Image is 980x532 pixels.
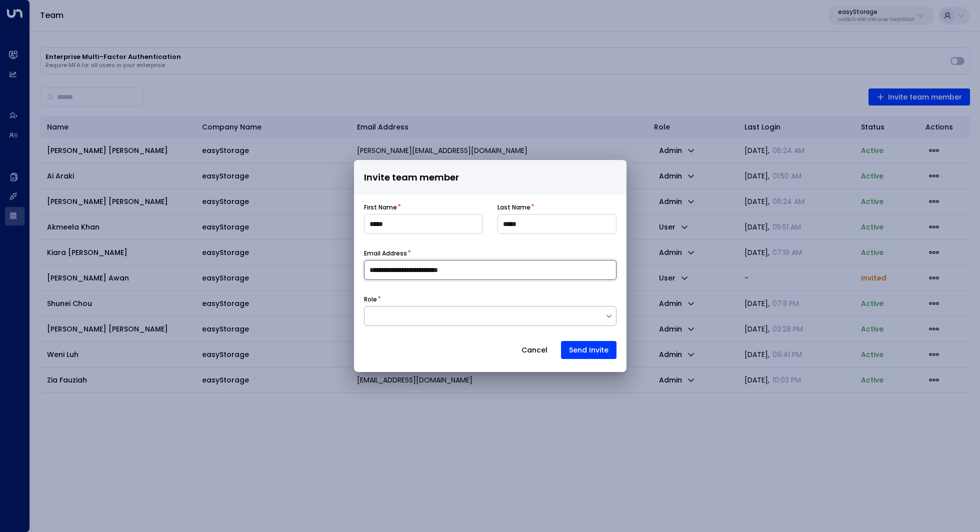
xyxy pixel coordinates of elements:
label: Last Name [497,203,530,212]
button: Send Invite [561,341,616,359]
label: Role [364,295,377,304]
label: First Name [364,203,397,212]
button: Cancel [513,341,556,359]
span: Invite team member [364,170,459,185]
label: Email Address [364,249,407,258]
